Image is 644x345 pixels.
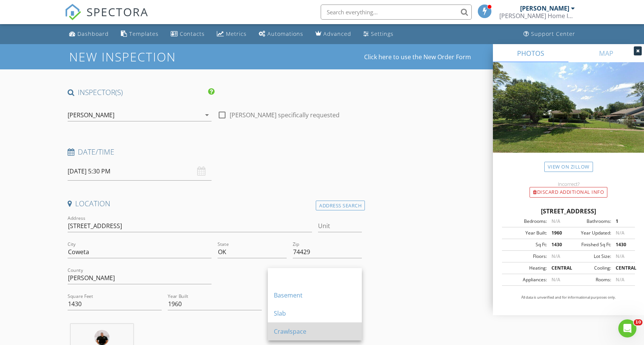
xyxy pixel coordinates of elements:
div: Automations [267,30,303,37]
span: N/A [616,230,624,236]
div: Rooms: [568,276,611,283]
a: Settings [360,27,397,41]
span: N/A [551,253,560,259]
h4: INSPECTOR(S) [68,87,215,97]
a: View on Zillow [544,162,593,172]
div: Finished Sq Ft: [568,241,611,248]
h1: New Inspection [69,50,236,63]
div: Bedrooms: [504,218,547,225]
div: Year Updated: [568,230,611,236]
a: Support Center [520,27,578,41]
a: SPECTORA [65,10,148,26]
div: Cooling: [568,265,611,271]
input: Search everything... [321,5,472,20]
h4: Date/Time [68,147,362,157]
div: [STREET_ADDRESS] [502,207,635,216]
a: Dashboard [66,27,112,41]
div: Slab [274,309,356,318]
div: Contacts [180,30,205,37]
div: Tucker Home Inspections [499,12,575,20]
div: Lot Size: [568,253,611,260]
a: PHOTOS [493,44,568,62]
img: streetview [493,62,644,171]
div: [PERSON_NAME] [68,112,114,118]
div: 1430 [611,241,633,248]
div: [PERSON_NAME] [520,5,569,12]
div: Year Built: [504,230,547,236]
div: Dashboard [77,30,109,37]
img: The Best Home Inspection Software - Spectora [65,4,81,20]
div: Address Search [316,201,365,211]
div: 1960 [547,230,568,236]
div: CENTRAL [611,265,633,271]
a: Metrics [214,27,250,41]
span: N/A [616,253,624,259]
span: 10 [634,319,642,325]
span: SPECTORA [86,4,148,20]
div: Sq Ft: [504,241,547,248]
span: N/A [616,276,624,283]
div: Heating: [504,265,547,271]
div: Support Center [531,30,575,37]
div: Advanced [323,30,351,37]
div: Floors: [504,253,547,260]
i: arrow_drop_down [202,110,212,120]
div: Settings [371,30,394,37]
h4: Location [68,199,362,209]
p: All data is unverified and for informational purposes only. [502,295,635,300]
iframe: Intercom live chat [618,319,636,337]
span: N/A [551,276,560,283]
div: Basement [274,291,356,300]
div: 1 [611,218,633,225]
div: Bathrooms: [568,218,611,225]
div: CENTRAL [547,265,568,271]
img: untitled_design24.png [94,330,110,345]
div: Incorrect? [493,181,644,187]
div: Discard Additional info [530,187,607,198]
div: Crawlspace [274,327,356,336]
div: Appliances: [504,276,547,283]
a: Automations (Basic) [256,27,306,41]
div: Templates [129,30,159,37]
a: MAP [568,44,644,62]
label: [PERSON_NAME] specifically requested [230,111,340,119]
a: Contacts [168,27,208,41]
a: Templates [118,27,162,41]
a: Advanced [312,27,354,41]
span: N/A [551,218,560,224]
a: Click here to use the New Order Form [364,54,471,60]
div: 1430 [547,241,568,248]
div: Metrics [226,30,247,37]
input: Select date [68,162,212,181]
